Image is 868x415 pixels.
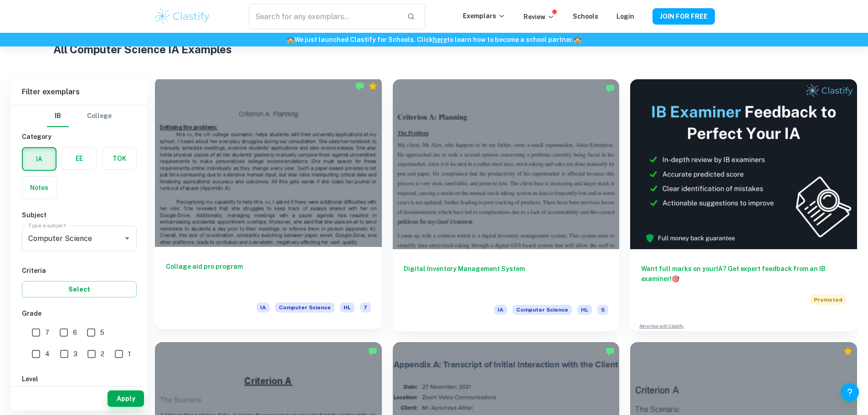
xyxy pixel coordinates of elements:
[368,82,377,91] div: Premium
[616,13,634,20] a: Login
[652,8,715,25] button: JOIN FOR FREE
[87,105,112,127] button: College
[22,132,137,142] h6: Category
[22,308,137,318] h6: Grade
[22,210,137,220] h6: Subject
[573,13,598,20] a: Schools
[287,36,294,43] span: 🏫
[393,79,620,331] a: Digital Inventory Management SystemIAComputer ScienceHL5
[639,323,683,329] a: Advertise with Clastify
[47,105,112,127] div: Filter type choice
[275,302,334,313] span: Computer Science
[841,383,859,401] button: Help and Feedback
[22,177,56,199] button: Notes
[73,328,77,338] span: 6
[433,36,447,43] a: here
[22,266,137,276] h6: Criteria
[360,302,371,313] span: 7
[368,347,377,356] img: Marked
[73,349,77,359] span: 3
[103,148,136,169] button: TOK
[672,275,679,282] span: 🎯
[2,35,866,45] h6: We just launched Clastify for Schools. Click to learn how to become a school partner.
[45,349,50,359] span: 4
[340,302,354,313] span: HL
[630,79,857,249] img: Thumbnail
[463,11,505,21] p: Exemplars
[166,261,371,292] h6: Collage aid pro program
[606,347,615,356] img: Marked
[494,305,507,315] span: IA
[108,390,144,407] button: Apply
[154,7,211,26] img: Clastify logo
[22,281,137,297] button: Select
[355,82,365,91] img: Marked
[47,105,69,127] button: IB
[630,79,857,331] a: Want full marks on yourIA? Get expert feedback from an IB examiner!PromotedAdvertise with Clastify
[121,232,134,245] button: Open
[45,328,49,338] span: 7
[22,374,137,384] h6: Level
[513,305,572,315] span: Computer Science
[843,347,853,356] div: Premium
[606,84,615,93] img: Marked
[597,305,608,315] span: 5
[574,36,581,43] span: 🏫
[524,12,555,22] p: Review
[155,79,382,331] a: Collage aid pro programIAComputer ScienceHL7
[810,295,846,305] span: Promoted
[62,148,96,169] button: EE
[101,349,104,359] span: 2
[641,264,846,284] h6: Want full marks on your IA ? Get expert feedback from an IB examiner!
[577,305,592,315] span: HL
[23,148,56,170] button: IA
[11,79,148,105] h6: Filter exemplars
[249,4,399,29] input: Search for any exemplars...
[28,221,66,229] label: Type a subject
[100,328,104,338] span: 5
[53,41,815,57] h1: All Computer Science IA Examples
[404,264,609,294] h6: Digital Inventory Management System
[257,302,270,313] span: IA
[128,349,131,359] span: 1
